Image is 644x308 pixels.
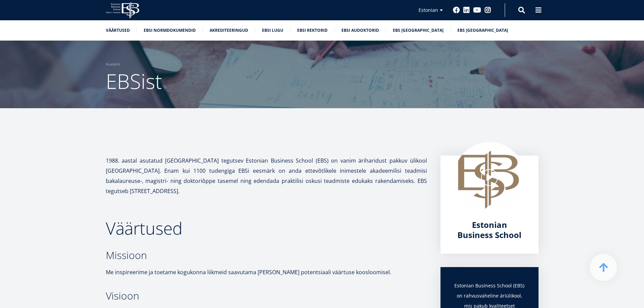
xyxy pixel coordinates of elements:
[106,67,162,95] span: EBSist
[454,220,525,240] a: Estonian Business School
[457,27,508,34] a: EBS [GEOGRAPHIC_DATA]
[106,250,427,260] h3: Missioon
[144,27,196,34] a: EBSi normdokumendid
[106,291,427,301] h3: Visioon
[457,219,521,240] span: Estonian Business School
[210,27,248,34] a: Akrediteeringud
[393,27,444,34] a: EBS [GEOGRAPHIC_DATA]
[106,156,427,196] p: 1988. aastal asutatud [GEOGRAPHIC_DATA] tegutsev Estonian Business School (EBS) on vanim äriharid...
[106,27,130,34] a: Väärtused
[473,7,481,14] a: Youtube
[297,27,328,34] a: EBSi rektorid
[484,7,491,14] a: Instagram
[453,7,460,14] a: Facebook
[262,27,283,34] a: EBSi lugu
[463,7,470,14] a: Linkedin
[106,61,120,68] a: Avaleht
[106,220,427,237] h2: Väärtused
[341,27,379,34] a: EBSi audoktorid
[106,267,427,277] p: Me inspireerime ja toetame kogukonna liikmeid saavutama [PERSON_NAME] potentsiaali väärtuse koosl...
